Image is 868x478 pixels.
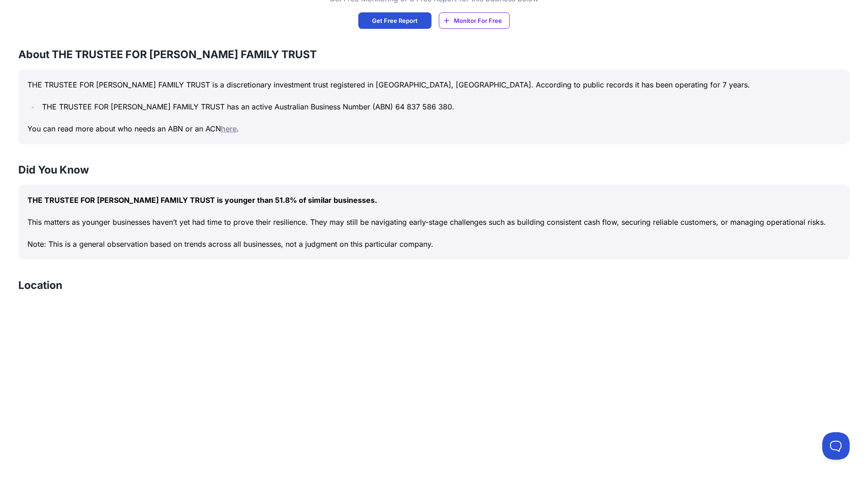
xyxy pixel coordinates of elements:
[27,194,841,206] p: THE TRUSTEE FOR [PERSON_NAME] FAMILY TRUST is younger than 51.8% of similar businesses.
[39,100,841,113] li: THE TRUSTEE FOR [PERSON_NAME] FAMILY TRUST has an active Australian Business Number (ABN) 64 837 ...
[27,238,841,250] p: Note: This is a general observation based on trends across all businesses, not a judgment on this...
[18,278,62,293] h3: Location
[439,12,510,29] a: Monitor For Free
[372,16,418,25] span: Get Free Report
[27,78,841,91] p: THE TRUSTEE FOR [PERSON_NAME] FAMILY TRUST is a discretionary investment trust registered in [GEO...
[221,124,237,133] a: here
[822,432,850,460] iframe: Toggle Customer Support
[454,16,502,25] span: Monitor For Free
[18,47,850,62] h3: About THE TRUSTEE FOR [PERSON_NAME] FAMILY TRUST
[27,122,841,135] p: You can read more about who needs an ABN or an ACN .
[27,216,841,228] p: This matters as younger businesses haven’t yet had time to prove their resilience. They may still...
[18,163,850,177] h3: Did You Know
[358,12,431,29] a: Get Free Report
